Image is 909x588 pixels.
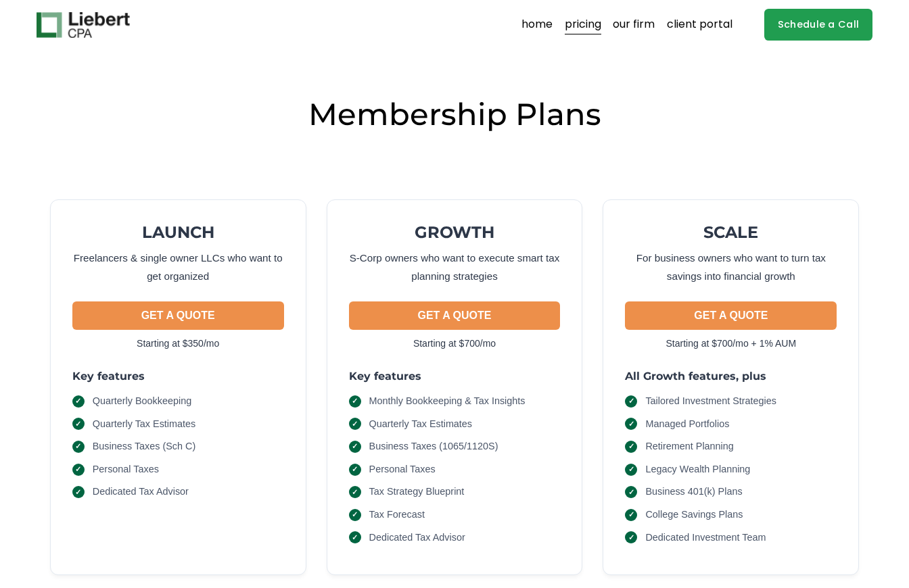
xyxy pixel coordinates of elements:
[565,14,601,36] a: pricing
[349,335,561,352] p: Starting at $700/mo
[645,394,776,409] span: Tailored Investment Strategies
[369,485,465,499] span: Tax Strategy Blueprint
[37,95,873,134] h2: Membership Plans
[369,439,498,454] span: Business Taxes (1065/1120S)
[369,462,436,477] span: Personal Taxes
[645,508,743,522] span: College Savings Plans
[645,417,729,432] span: Managed Portfolios
[645,462,750,477] span: Legacy Wealth Planning
[521,14,553,36] a: home
[72,249,284,286] p: Freelancers & single owner LLCs who want to get organized
[349,249,561,286] p: S-Corp owners who want to execute smart tax planning strategies
[72,301,284,330] button: GET A QUOTE
[369,417,473,432] span: Quarterly Tax Estimates
[349,369,561,383] h3: Key features
[613,14,655,36] a: our firm
[625,335,837,352] p: Starting at $700/mo + 1% AUM
[369,508,425,522] span: Tax Forecast
[625,222,837,243] h2: SCALE
[349,222,561,243] h2: GROWTH
[93,485,189,499] span: Dedicated Tax Advisor
[72,222,284,243] h2: LAUNCH
[37,12,130,38] img: Liebert CPA
[645,531,766,545] span: Dedicated Investment Team
[93,462,159,477] span: Personal Taxes
[764,9,873,41] a: Schedule a Call
[625,249,837,286] p: For business owners who want to turn tax savings into financial growth
[93,417,196,432] span: Quarterly Tax Estimates
[72,369,284,383] h3: Key features
[625,301,837,330] button: GET A QUOTE
[369,531,465,545] span: Dedicated Tax Advisor
[645,439,733,454] span: Retirement Planning
[349,301,561,330] button: GET A QUOTE
[93,439,196,454] span: Business Taxes (Sch C)
[93,394,191,409] span: Quarterly Bookkeeping
[667,14,732,36] a: client portal
[72,335,284,352] p: Starting at $350/mo
[369,394,526,409] span: Monthly Bookkeeping & Tax Insights
[625,369,837,383] h3: All Growth features, plus
[645,485,742,499] span: Business 401(k) Plans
